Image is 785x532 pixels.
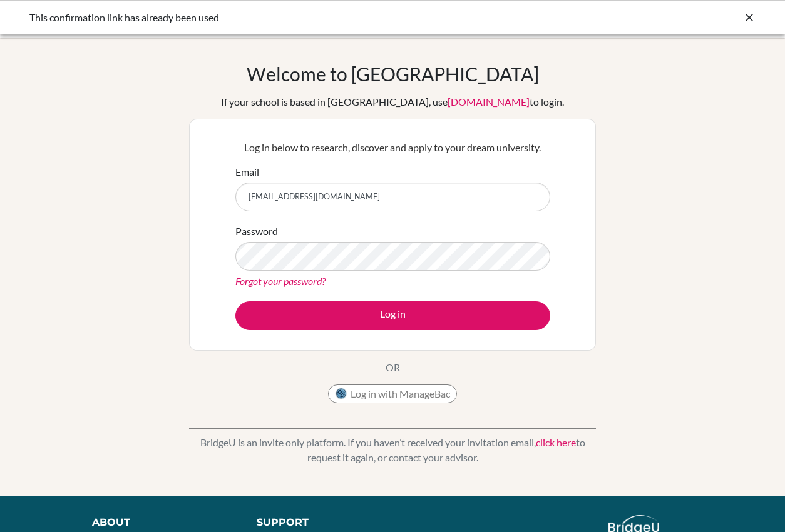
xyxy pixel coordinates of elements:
[235,164,259,179] label: Email
[221,94,564,109] div: If your school is based in [GEOGRAPHIC_DATA], use to login.
[448,96,530,108] a: [DOMAIN_NAME]
[235,301,550,330] button: Log in
[257,515,381,530] div: Support
[386,360,400,375] p: OR
[536,436,576,448] a: click here
[189,435,596,465] p: BridgeU is an invite only platform. If you haven’t received your invitation email, to request it ...
[328,384,457,403] button: Log in with ManageBac
[247,63,539,85] h1: Welcome to [GEOGRAPHIC_DATA]
[235,140,550,155] p: Log in below to research, discover and apply to your dream university.
[235,275,326,287] a: Forgot your password?
[29,10,568,25] div: This confirmation link has already been used
[92,515,228,530] div: About
[235,224,278,239] label: Password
